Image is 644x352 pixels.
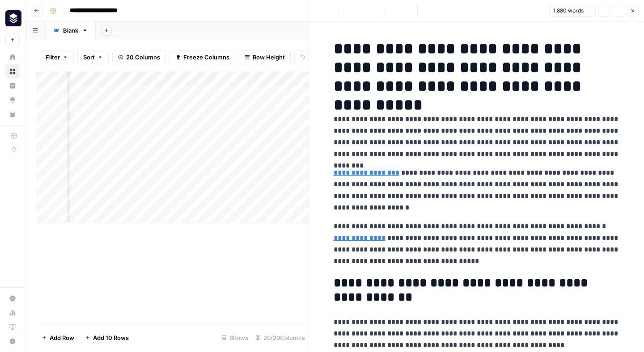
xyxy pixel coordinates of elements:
button: 20 Columns [112,50,166,64]
span: Add Row [50,333,74,342]
div: 8 Rows [218,331,252,345]
button: Help + Support [5,334,20,348]
span: Filter [46,53,60,62]
span: Sort [83,53,95,62]
span: Freeze Columns [183,53,229,62]
span: 20 Columns [126,53,160,62]
button: 1,880 words [549,5,596,17]
button: Undo [294,50,329,64]
span: 1,880 words [553,7,584,15]
span: Row Height [253,53,285,62]
button: Filter [40,50,74,64]
a: Home [5,50,20,64]
button: Freeze Columns [169,50,235,64]
a: Browse [5,64,20,79]
img: Platformengineering.org Logo [5,10,21,26]
a: Usage [5,306,20,320]
div: 20/20 Columns [252,331,309,345]
a: Opportunities [5,93,20,107]
a: Settings [5,291,20,306]
a: Blank [46,21,96,39]
a: Learning Hub [5,320,20,334]
div: Blank [63,26,78,35]
button: Sort [77,50,109,64]
button: Add Row [36,331,80,345]
button: Workspace: Platformengineering.org [5,7,20,29]
a: Your Data [5,107,20,122]
button: Add 10 Rows [80,331,134,345]
a: Insights [5,79,20,93]
span: Add 10 Rows [93,333,129,342]
button: Row Height [239,50,291,64]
